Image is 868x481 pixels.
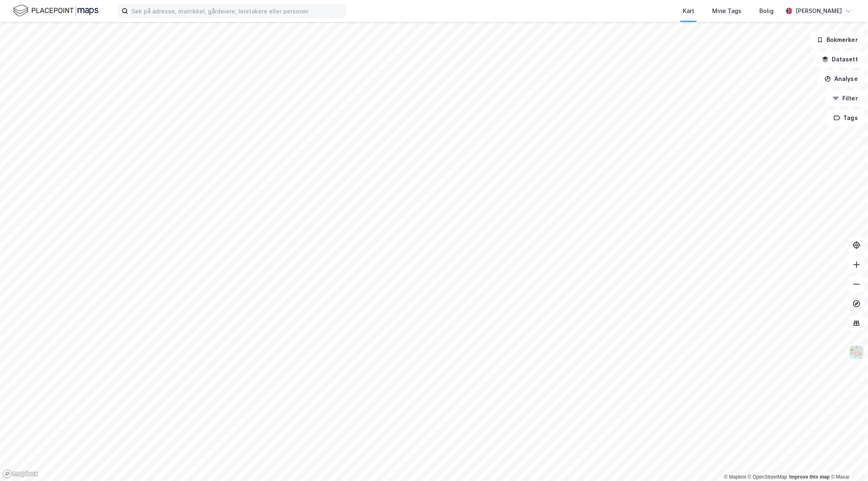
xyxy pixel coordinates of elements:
[683,6,694,16] div: Kart
[724,474,746,480] a: Mapbox
[818,71,865,87] button: Analyse
[827,442,868,481] div: Kontrollprogram for chat
[759,6,774,16] div: Bolig
[796,6,842,16] div: [PERSON_NAME]
[128,5,345,17] input: Søk på adresse, matrikkel, gårdeiere, leietakere eller personer
[815,51,865,67] button: Datasett
[810,32,865,48] button: Bokmerker
[13,4,98,18] img: logo.f888ab2527a4732fd821a326f86c7f29.svg
[748,474,787,480] a: OpenStreetMap
[849,345,864,360] img: Z
[2,469,38,479] a: Mapbox homepage
[712,6,741,16] div: Mine Tags
[827,442,868,481] iframe: Chat Widget
[826,90,865,107] button: Filter
[789,474,830,480] a: Improve this map
[827,110,865,126] button: Tags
